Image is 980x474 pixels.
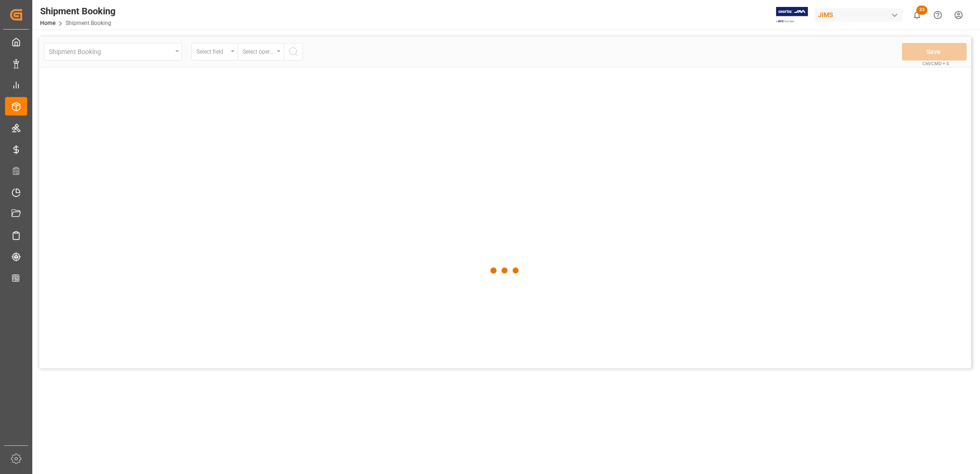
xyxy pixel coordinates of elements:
div: JIMS [814,8,903,22]
img: Exertis%20JAM%20-%20Email%20Logo.jpg_1722504956.jpg [776,7,808,23]
button: JIMS [814,6,907,24]
button: show 33 new notifications [907,5,927,25]
button: Help Center [927,5,948,25]
a: Home [40,20,55,26]
span: 33 [916,6,927,15]
div: Shipment Booking [40,4,115,18]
